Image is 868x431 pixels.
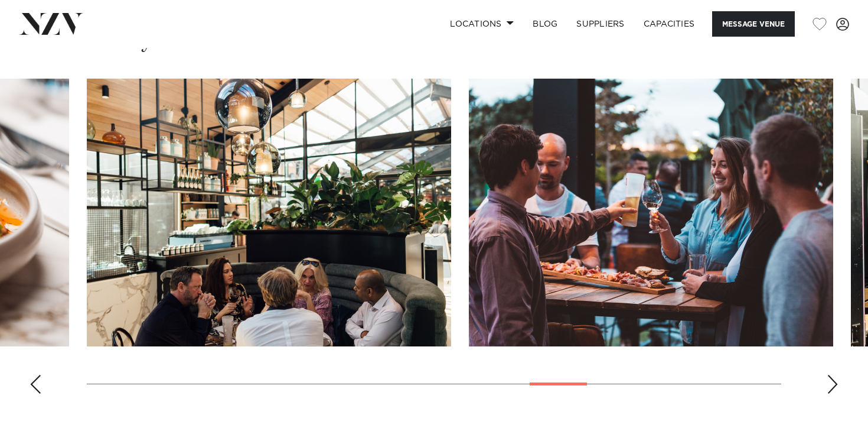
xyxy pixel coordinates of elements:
a: Locations [440,11,523,37]
a: Capacities [634,11,704,37]
a: SUPPLIERS [567,11,634,37]
a: BLOG [523,11,567,37]
button: Message Venue [712,11,795,37]
swiper-slide: 16 / 22 [469,79,833,346]
swiper-slide: 15 / 22 [87,79,451,346]
img: nzv-logo.png [19,13,83,34]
